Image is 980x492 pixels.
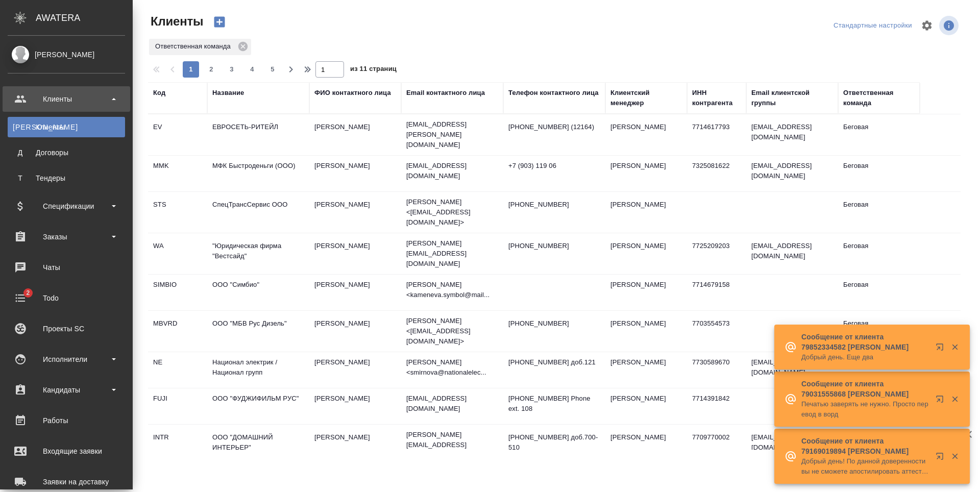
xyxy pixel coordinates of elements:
p: Добрый день! По данной доверенности вы не сможете апостилировать аттестат ребенка за 9 классов С 14 [801,456,929,477]
td: [EMAIL_ADDRESS][DOMAIN_NAME] [746,427,838,463]
td: [PERSON_NAME] [605,117,687,153]
div: Заявки на доставку [8,474,125,489]
td: ООО "ФУДЖИФИЛЬМ РУС" [207,388,309,424]
span: 2 [20,288,36,298]
p: [PHONE_NUMBER] доб.700-510 [508,432,600,453]
td: 7325081622 [687,156,746,191]
div: Тендеры [13,173,120,183]
td: [PERSON_NAME] [309,117,401,153]
p: [PERSON_NAME][EMAIL_ADDRESS][DOMAIN_NAME] [406,430,498,460]
div: Код [153,88,165,98]
p: [EMAIL_ADDRESS][DOMAIN_NAME] [406,393,498,414]
button: Открыть в новой вкладке [929,389,954,413]
div: Договоры [13,147,120,158]
div: ИНН контрагента [692,88,741,108]
button: Открыть в новой вкладке [929,446,954,471]
td: [PERSON_NAME] [605,156,687,191]
td: [PERSON_NAME] [605,236,687,272]
td: Беговая [838,194,920,230]
td: [PERSON_NAME] [309,352,401,388]
td: [PERSON_NAME] [309,388,401,424]
td: [PERSON_NAME] [309,156,401,191]
button: Открыть в новой вкладке [929,337,954,361]
p: Сообщение от клиента 79852334582 [PERSON_NAME] [801,332,929,352]
td: 7725209203 [687,236,746,272]
span: Посмотреть информацию [939,16,961,35]
p: [PHONE_NUMBER] [508,318,600,329]
div: [PERSON_NAME] [8,49,125,60]
a: ТТендеры [8,168,125,188]
div: Ответственная команда [149,39,251,55]
td: MBVRD [148,313,207,349]
div: Клиентский менеджер [610,88,682,108]
a: [PERSON_NAME]Клиенты [8,117,125,137]
div: Телефон контактного лица [508,88,599,98]
p: [PHONE_NUMBER] [508,241,600,251]
span: Настроить таблицу [915,13,939,38]
button: 5 [264,61,281,78]
div: split button [831,18,915,34]
span: 5 [264,64,281,75]
td: ЕВРОСЕТЬ-РИТЕЙЛ [207,117,309,153]
button: 4 [244,61,260,78]
div: Ответственная команда [843,88,915,108]
div: Входящие заявки [8,444,125,459]
span: 3 [224,64,240,75]
div: Спецификации [8,199,125,214]
p: [PHONE_NUMBER] (12164) [508,122,600,132]
td: ООО "Симбио" [207,275,309,310]
td: [PERSON_NAME] [605,194,687,230]
a: ДДоговоры [8,142,125,163]
td: [PERSON_NAME] [605,427,687,463]
td: [PERSON_NAME] [605,275,687,310]
td: [EMAIL_ADDRESS][DOMAIN_NAME] [746,156,838,191]
div: Клиенты [8,91,125,107]
td: [PERSON_NAME] [605,388,687,424]
p: [PERSON_NAME] <smirnova@nationalelec... [406,357,498,378]
div: Todo [8,290,125,306]
button: 3 [224,61,240,78]
a: 2Todo [3,285,130,311]
td: INTR [148,427,207,463]
button: Создать [207,13,232,31]
p: Сообщение от клиента 79031555868 [PERSON_NAME] [801,379,929,399]
div: AWATERA [36,8,133,28]
td: Национал электрик / Национал групп [207,352,309,388]
button: Закрыть [944,342,965,352]
p: Ответственная команда [155,41,234,52]
td: [EMAIL_ADDRESS][DOMAIN_NAME] [746,117,838,153]
p: [EMAIL_ADDRESS][PERSON_NAME][DOMAIN_NAME] [406,119,498,150]
span: 2 [203,64,219,75]
td: [PERSON_NAME] [605,313,687,349]
td: [PERSON_NAME] [309,427,401,463]
p: [PHONE_NUMBER] [508,200,600,210]
a: Проекты SC [3,316,130,341]
p: [PERSON_NAME] <[EMAIL_ADDRESS][DOMAIN_NAME]> [406,316,498,347]
td: [PERSON_NAME] [309,275,401,310]
p: Добрый день. Еще два [801,352,929,362]
div: Исполнители [8,352,125,367]
span: Клиенты [148,13,203,30]
td: [PERSON_NAME] [605,352,687,388]
a: Чаты [3,255,130,280]
button: Закрыть [944,452,965,461]
a: Входящие заявки [3,438,130,464]
td: ООО "МБВ Рус Дизель" [207,313,309,349]
td: 7730589670 [687,352,746,388]
p: [PERSON_NAME][EMAIL_ADDRESS][DOMAIN_NAME] [406,238,498,269]
p: [PERSON_NAME] <[EMAIL_ADDRESS][DOMAIN_NAME]> [406,197,498,228]
td: STS [148,194,207,230]
td: NE [148,352,207,388]
div: Проекты SC [8,321,125,336]
button: Закрыть [944,395,965,404]
td: Беговая [838,236,920,272]
div: ФИО контактного лица [314,88,391,98]
div: Название [212,88,244,98]
td: 7714391842 [687,388,746,424]
td: Беговая [838,117,920,153]
td: 7709770002 [687,427,746,463]
div: Чаты [8,260,125,275]
p: +7 (903) 119 06 [508,161,600,171]
td: EV [148,117,207,153]
td: [PERSON_NAME] [309,313,401,349]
